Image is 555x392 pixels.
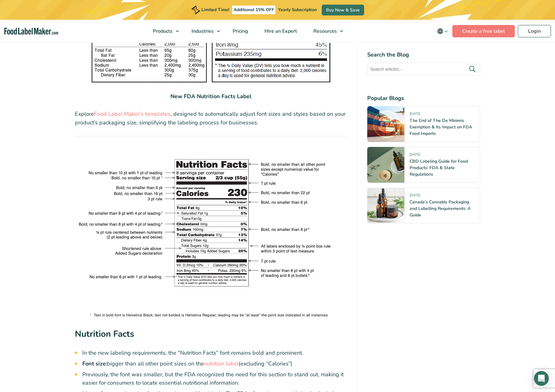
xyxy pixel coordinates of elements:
span: Industries [190,28,214,35]
strong: Nutrition Facts [75,328,134,340]
a: Food Label Maker homepage [4,28,58,35]
input: Search articles... [367,63,480,76]
button: Change language [433,25,452,37]
h4: Search the Blog [367,51,480,59]
span: [DATE] [410,111,420,119]
a: Create a free label [452,25,515,37]
li: Previously, the font was smaller, but the FDA recognized the need for this section to stand out, ... [82,370,347,387]
a: CBD Labeling Guide for Food Products: FDA & State Regulations [410,158,468,177]
h4: Popular Blogs [367,94,480,102]
strong: Font size: [82,360,107,367]
a: Buy Now & Save [322,5,364,15]
li: In the new labeling requirements, the “Nutrition Facts” font remains bold and prominent. [82,349,347,357]
a: Products [145,20,182,43]
div: Open Intercom Messenger [534,371,549,386]
span: [DATE] [410,152,420,159]
span: Yearly Subscription [278,7,317,13]
a: nutrition label [204,360,239,367]
span: Hire an Expert [263,28,298,35]
a: Login [518,25,551,37]
span: Additional 15% OFF [232,6,276,14]
a: Industries [183,20,223,43]
span: [DATE] [410,193,420,200]
span: Resources [312,28,338,35]
a: The End of The De Minimis Exemption & Its Impact on FDA Food Imports [410,118,472,136]
span: Pricing [231,28,249,35]
li: bigger than all other point sizes on the (excluding “Calories”) [82,360,347,368]
a: Canada’s Cannabis Packaging and Labelling Requirements: A Guide [410,199,471,218]
a: Hire an Expert [256,20,304,43]
a: Food Label Maker’s templates [94,110,170,118]
a: Pricing [225,20,255,43]
img: The new FDA Nutrition Facts Label with descriptions fo the font style and size of different eleme... [75,136,347,319]
span: Limited Time! [201,7,229,13]
a: Resources [305,20,346,43]
strong: New FDA Nutrition Facts Label [170,93,252,100]
span: Products [151,28,173,35]
p: Explore , designed to automatically adjust font sizes and styles based on your product’s packagin... [75,110,347,127]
